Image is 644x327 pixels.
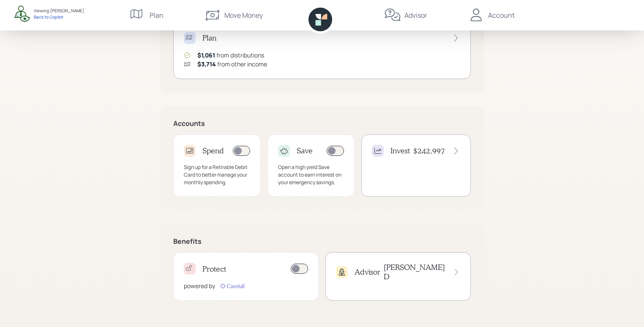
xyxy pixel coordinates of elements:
h4: $242,997 [413,146,445,155]
h4: [PERSON_NAME] D [384,263,446,281]
h4: Protect [202,264,226,274]
div: Plan [150,10,164,20]
h4: Save [297,146,313,155]
div: Back to Copilot [34,14,84,20]
span: $3,714 [197,60,216,68]
div: Account [488,10,515,20]
h5: Benefits [173,237,471,245]
h5: Accounts [173,120,471,128]
div: Sign up for a Retirable Debit Card to better manage your monthly spending. [184,163,250,186]
div: Open a high yield Save account to earn interest on your emergency savings. [278,163,344,186]
img: carefull-M2HCGCDH.digested.png [218,282,246,290]
div: Advisor [404,10,427,20]
div: powered by [184,281,215,290]
div: from other income [197,60,267,68]
h4: Spend [202,146,224,155]
h4: Advisor [355,267,380,277]
div: from distributions [197,51,264,60]
h4: Invest [390,146,410,155]
div: Move Money [224,10,263,20]
h4: Plan [202,33,216,43]
span: $1,061 [197,51,215,59]
div: Viewing: [PERSON_NAME] [34,8,84,14]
